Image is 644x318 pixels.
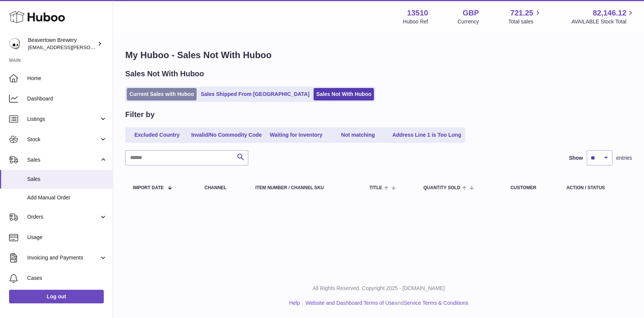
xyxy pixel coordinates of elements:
[403,18,428,25] div: Huboo Ref
[127,129,187,141] a: Excluded Country
[27,95,107,102] span: Dashboard
[314,88,374,100] a: Sales Not With Huboo
[407,8,428,18] strong: 13510
[198,88,312,100] a: Sales Shipped From [GEOGRAPHIC_DATA]
[27,116,99,123] span: Listings
[423,185,460,190] span: Quantity Sold
[403,300,468,306] a: Service Terms & Conditions
[255,185,355,190] div: Item Number / Channel SKU
[463,8,479,18] strong: GBP
[27,213,99,221] span: Orders
[9,38,20,49] img: kit.lowe@beavertownbrewery.co.uk
[127,88,197,100] a: Current Sales with Huboo
[125,69,204,79] h2: Sales Not With Huboo
[28,37,96,51] div: Beavertown Brewery
[27,176,107,183] span: Sales
[303,299,468,307] li: and
[189,129,264,141] a: Invalid/No Commodity Code
[27,136,99,143] span: Stock
[390,129,464,141] a: Address Line 1 is Too Long
[28,44,151,50] span: [EMAIL_ADDRESS][PERSON_NAME][DOMAIN_NAME]
[571,8,635,25] a: 82,146.12 AVAILABLE Stock Total
[328,129,388,141] a: Not matching
[508,8,542,25] a: 721.25 Total sales
[593,8,626,18] span: 82,146.12
[27,156,99,164] span: Sales
[510,185,551,190] div: Customer
[571,18,635,25] span: AVAILABLE Stock Total
[510,8,533,18] span: 721.25
[204,185,240,190] div: Channel
[27,75,107,82] span: Home
[119,285,638,292] p: All Rights Reserved. Copyright 2025 - [DOMAIN_NAME]
[133,185,164,190] span: Import date
[266,129,326,141] a: Waiting for Inventory
[369,185,382,190] span: Title
[566,185,624,190] div: Action / Status
[27,194,107,201] span: Add Manual Order
[27,254,99,261] span: Invoicing and Payments
[27,234,107,241] span: Usage
[306,300,395,306] a: Website and Dashboard Terms of Use
[125,49,632,61] h1: My Huboo - Sales Not With Huboo
[125,110,155,120] h2: Filter by
[9,290,104,303] a: Log out
[508,18,542,25] span: Total sales
[569,154,583,162] label: Show
[616,154,632,162] span: entries
[27,275,107,282] span: Cases
[458,18,479,25] div: Currency
[289,300,300,306] a: Help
